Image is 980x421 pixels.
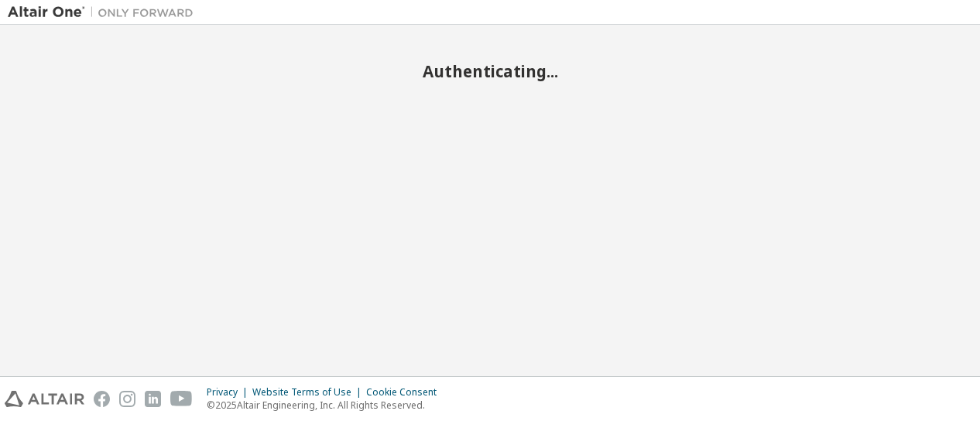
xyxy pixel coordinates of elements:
[207,386,252,399] div: Privacy
[207,399,446,412] p: © 2025 Altair Engineering, Inc. All Rights Reserved.
[170,391,193,407] img: youtube.svg
[5,391,84,407] img: altair_logo.svg
[252,386,366,399] div: Website Terms of Use
[8,5,201,20] img: Altair One
[145,391,161,407] img: linkedin.svg
[8,61,972,81] h2: Authenticating...
[366,386,446,399] div: Cookie Consent
[94,391,110,407] img: facebook.svg
[119,391,135,407] img: instagram.svg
